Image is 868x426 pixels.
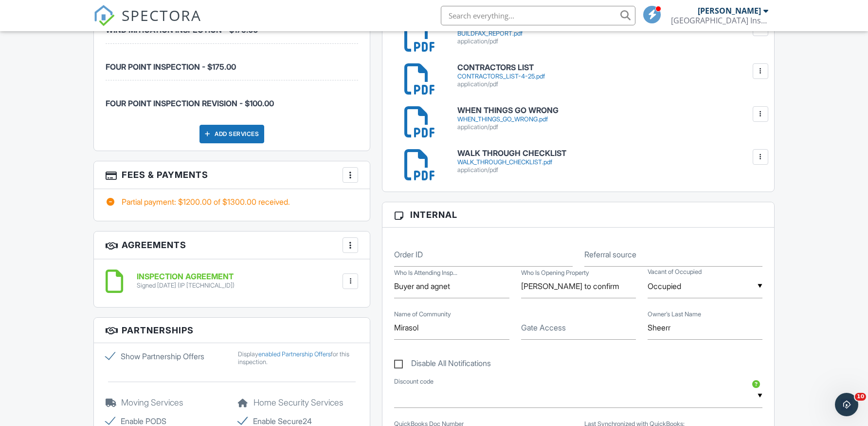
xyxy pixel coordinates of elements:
h6: WHEN THINGS GO WRONG [457,106,762,115]
label: Gate Access [521,322,566,333]
span: FOUR POINT INSPECTION REVISION - $100.00 [106,98,274,108]
label: Disable All Notifications [394,359,491,371]
label: Name of Community [394,310,451,319]
input: Search everything... [441,6,635,25]
img: The Best Home Inspection Software - Spectora [93,5,115,26]
h6: INSPECTION AGREEMENT [137,272,235,281]
label: Show Partnership Offers [106,350,226,362]
a: WALK THROUGH CHECKLIST WALK_THROUGH_CHECKLIST.pdf application/pdf [457,149,762,174]
label: Owner’s Last Name [648,310,701,319]
div: [PERSON_NAME] [698,6,761,16]
div: Add Services [199,125,264,143]
div: Display for this inspection. [238,350,359,366]
input: Who Is Attending Inspection: [394,274,509,298]
span: 10 [855,393,866,401]
input: Name of Community [394,316,509,340]
label: Vacant of Occupied [648,268,702,276]
div: 5th Avenue Building Inspections, Inc. [671,16,768,25]
label: Discount code [394,377,434,386]
li: Service: FOUR POINT INSPECTION [106,44,358,80]
a: CONTRACTORS LIST CONTRACTORS_LIST-4-25.pdf application/pdf [457,63,762,88]
h3: Agreements [94,232,370,259]
h3: Fees & Payments [94,161,370,189]
iframe: Intercom live chat [835,393,858,416]
div: Partial payment: $1200.00 of $1300.00 received. [106,196,358,207]
a: BUILDFAX REPORT BUILDFAX_REPORT.pdf application/pdf [457,20,762,45]
div: BUILDFAX_REPORT.pdf [457,30,762,38]
a: enabled Partnership Offers [258,350,331,358]
h3: Partnerships [94,318,370,343]
div: WHEN_THINGS_GO_WRONG.pdf [457,116,762,123]
div: Signed [DATE] (IP [TECHNICAL_ID]) [137,282,235,290]
a: WHEN THINGS GO WRONG WHEN_THINGS_GO_WRONG.pdf application/pdf [457,106,762,131]
div: application/pdf [457,123,762,131]
h5: Moving Services [106,398,226,407]
label: Order ID [394,249,423,260]
div: WALK_THROUGH_CHECKLIST.pdf [457,158,762,166]
h6: CONTRACTORS LIST [457,63,762,72]
input: Gate Access [521,316,636,340]
a: INSPECTION AGREEMENT Signed [DATE] (IP [TECHNICAL_ID]) [137,272,235,290]
div: application/pdf [457,80,762,88]
label: Who Is Opening Property [521,269,589,277]
a: SPECTORA [93,13,201,34]
label: Referral source [584,249,636,260]
div: application/pdf [457,38,762,45]
li: Service: FOUR POINT INSPECTION REVISION [106,80,358,116]
h6: WALK THROUGH CHECKLIST [457,149,762,158]
label: Who Is Attending Inspection: [394,269,457,277]
input: Owner’s Last Name [648,316,762,340]
div: application/pdf [457,166,762,174]
span: FOUR POINT INSPECTION - $175.00 [106,62,236,72]
div: CONTRACTORS_LIST-4-25.pdf [457,73,762,80]
h3: Internal [382,202,774,228]
h5: Home Security Services [238,398,359,407]
span: SPECTORA [122,5,201,25]
input: Who Is Opening Property [521,274,636,298]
